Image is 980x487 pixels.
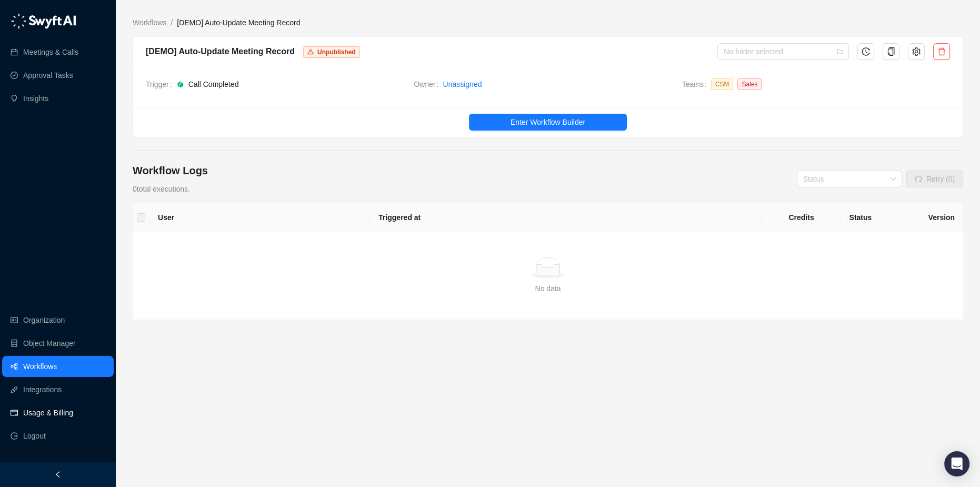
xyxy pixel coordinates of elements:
span: left [54,471,62,478]
span: setting [912,47,921,56]
span: 0 total executions. [133,185,190,193]
span: CSM [711,78,734,90]
div: Open Intercom Messenger [944,451,969,476]
a: Approval Tasks [23,65,73,86]
span: warning [307,48,314,55]
img: logo-05li4sbe.png [11,13,76,29]
a: Usage & Billing [23,402,73,423]
h4: Workflow Logs [133,163,208,178]
span: copy [887,47,895,56]
a: Organization [23,310,65,331]
span: Unpublished [317,48,356,56]
a: Object Manager [23,333,76,354]
span: folder [837,48,843,55]
th: User [149,203,370,232]
span: [DEMO] Auto-Update Meeting Record [177,18,300,27]
span: history [862,47,870,56]
a: Workflows [131,17,168,28]
span: logout [11,432,18,440]
th: Triggered at [370,203,762,232]
a: Workflows [23,356,57,377]
th: Credits [762,203,841,232]
div: [DEMO] Auto-Update Meeting Record [146,45,295,58]
th: Status [841,203,919,232]
img: grain-rgTwWAhv.png [176,81,184,88]
span: Trigger [146,78,176,90]
a: Enter Workflow Builder [133,114,963,131]
a: Integrations [23,379,62,400]
span: Call Completed [188,80,239,88]
a: Insights [23,88,48,109]
span: Teams [682,78,711,94]
a: Unassigned [443,78,482,90]
div: No data [145,283,951,294]
li: / [171,17,173,28]
span: Owner [414,78,443,90]
a: Meetings & Calls [23,42,78,63]
button: Enter Workflow Builder [469,114,627,131]
th: Version [919,203,963,232]
span: Sales [737,78,762,90]
span: Enter Workflow Builder [511,116,585,128]
span: Logout [23,425,46,446]
span: delete [937,47,946,56]
button: Retry (0) [906,171,963,187]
